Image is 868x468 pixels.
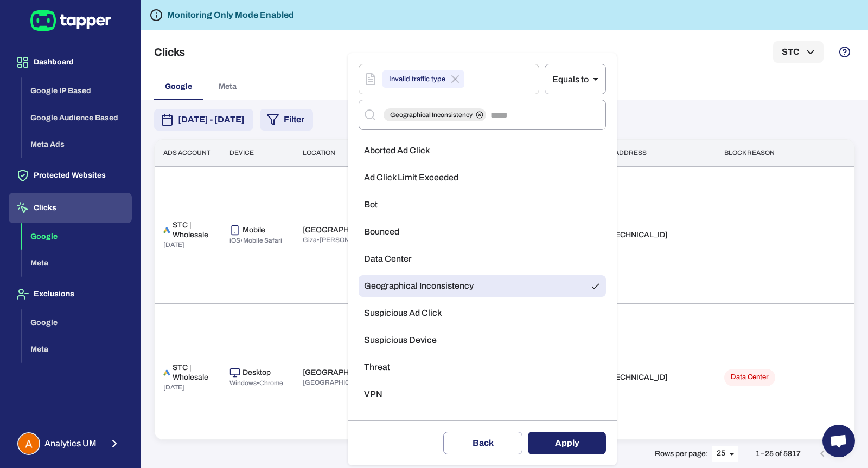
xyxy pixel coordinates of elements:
div: Geographical Inconsistency [384,108,486,121]
span: Bot [364,199,378,210]
div: Invalid traffic type [382,70,464,88]
span: Suspicious Device [364,335,437,346]
span: VPN [364,389,382,400]
span: Suspicious Ad Click [364,308,442,318]
span: Bounced [364,226,399,237]
span: Threat [364,362,390,373]
span: Invalid traffic type [382,73,452,86]
span: Aborted Ad Click [364,145,430,156]
div: Open chat [822,425,855,457]
span: Data Center [364,253,412,264]
div: Equals to [545,64,606,94]
span: Geographical Inconsistency [384,110,479,119]
button: Apply [528,432,606,454]
button: Back [443,432,522,454]
span: Ad Click Limit Exceeded [364,172,458,183]
span: Geographical Inconsistency [364,281,474,291]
